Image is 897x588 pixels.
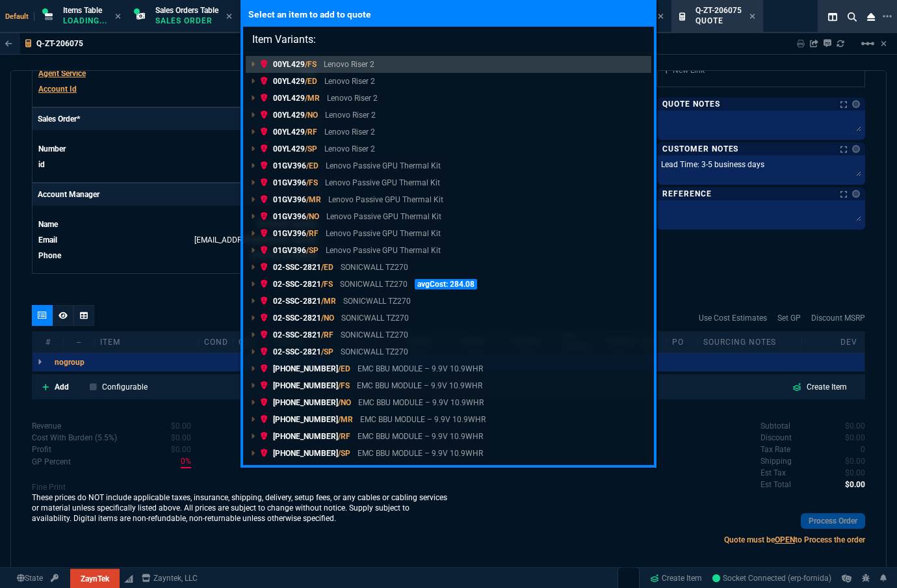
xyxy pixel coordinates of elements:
[260,59,317,70] p: 00YL429
[321,297,336,306] span: /MR
[260,397,351,408] p: [PHONE_NUMBER]
[260,363,350,375] p: [PHONE_NUMBER]
[338,449,350,458] span: /SP
[260,448,350,459] p: [PHONE_NUMBER]
[325,109,376,121] p: Lenovo Riser 2
[357,380,482,392] p: EMC BBU MODULE – 9.9V 10.9WHR
[326,228,441,239] p: Lenovo Passive GPU Thermal Kit
[260,464,341,476] p: 1.92TBSATA-ZT
[47,572,62,584] a: API TOKEN
[321,330,333,340] span: /RF
[645,568,707,588] a: Create Item
[260,75,317,87] p: 00YL429
[306,212,319,221] span: /NO
[338,381,350,390] span: /FS
[260,143,317,155] p: 00YL429
[260,211,319,222] p: 01GV396
[338,432,350,441] span: /RF
[305,60,317,69] span: /FS
[712,572,831,584] a: 7MkPXK1KhQgie8v6AABs
[338,415,353,424] span: /MR
[260,228,318,239] p: 01GV396
[305,94,320,103] span: /MR
[712,574,831,583] span: Socket Connected (erp-fornida)
[357,363,483,375] p: EMC BBU MODULE – 9.9V 10.9WHR
[260,126,317,138] p: 00YL429
[348,464,456,476] p: Zayntek 1.92TB SATA SSD 2.5
[338,364,350,373] span: /ED
[306,178,318,187] span: /FS
[260,92,320,104] p: 00YL429
[305,144,317,154] span: /SP
[260,109,318,121] p: 00YL429
[243,27,654,53] input: Search...
[326,160,441,172] p: Lenovo Passive GPU Thermal Kit
[343,295,411,307] p: SONICWALL TZ270
[260,380,350,392] p: [PHONE_NUMBER]
[321,314,334,323] span: /NO
[324,75,375,87] p: Lenovo Riser 2
[341,261,408,273] p: SONICWALL TZ270
[340,278,408,290] p: SONICWALL TZ270
[13,572,47,584] a: Global State
[260,245,318,256] p: 01GV396
[326,245,441,256] p: Lenovo Passive GPU Thermal Kit
[321,280,333,289] span: /FS
[260,160,318,172] p: 01GV396
[260,177,318,189] p: 01GV396
[321,263,333,272] span: /ED
[305,127,317,137] span: /RF
[324,143,375,155] p: Lenovo Riser 2
[305,77,317,86] span: /ED
[358,397,484,408] p: EMC BBU MODULE – 9.9V 10.9WHR
[324,126,375,138] p: Lenovo Riser 2
[306,246,318,255] span: /SP
[357,448,483,459] p: EMC BBU MODULE – 9.9V 10.9WHR
[243,3,654,27] p: Select an item to add to quote
[260,261,333,273] p: 02-SSC-2821
[341,346,408,358] p: SONICWALL TZ270
[341,329,408,341] p: SONICWALL TZ270
[324,59,374,70] p: Lenovo Riser 2
[306,195,321,204] span: /MR
[415,279,477,289] p: avgCost: 284.08
[360,414,486,425] p: EMC BBU MODULE – 9.9V 10.9WHR
[260,278,333,290] p: 02-SSC-2821
[260,414,353,425] p: [PHONE_NUMBER]
[260,194,321,206] p: 01GV396
[305,111,318,120] span: /NO
[306,229,318,238] span: /RF
[260,312,334,324] p: 02-SSC-2821
[326,211,441,222] p: Lenovo Passive GPU Thermal Kit
[321,347,333,356] span: /SP
[306,161,318,170] span: /ED
[341,312,409,324] p: SONICWALL TZ270
[328,194,443,206] p: Lenovo Passive GPU Thermal Kit
[260,295,336,307] p: 02-SSC-2821
[260,329,333,341] p: 02-SSC-2821
[357,431,483,442] p: EMC BBU MODULE – 9.9V 10.9WHR
[260,346,333,358] p: 02-SSC-2821
[338,398,351,407] span: /NO
[327,92,378,104] p: Lenovo Riser 2
[325,177,440,189] p: Lenovo Passive GPU Thermal Kit
[260,431,350,442] p: [PHONE_NUMBER]
[138,572,201,584] a: msbcCompanyName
